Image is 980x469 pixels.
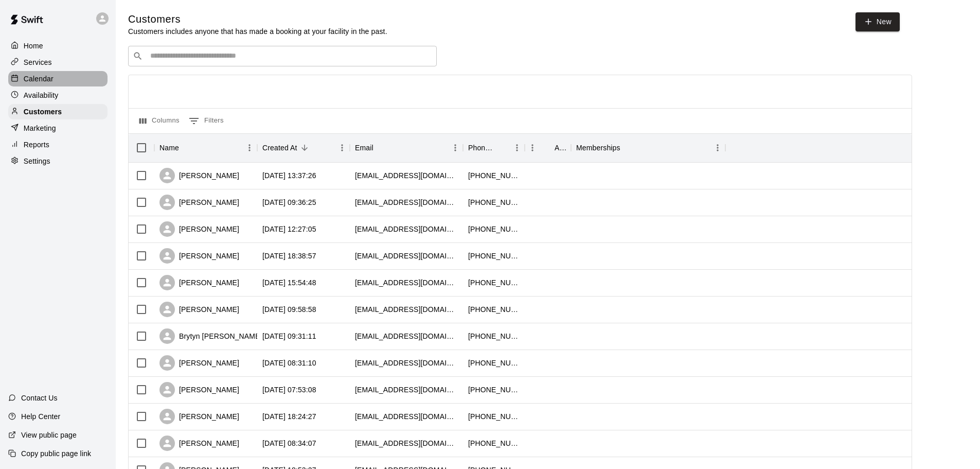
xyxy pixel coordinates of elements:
[21,411,60,422] p: Help Center
[159,436,239,451] div: [PERSON_NAME]
[159,382,239,397] div: [PERSON_NAME]
[24,90,59,100] p: Availability
[463,133,525,162] div: Phone Number
[137,113,182,129] button: Select columns
[262,331,316,341] div: 2025-09-08 09:31:11
[242,140,257,155] button: Menu
[159,275,239,290] div: [PERSON_NAME]
[262,224,316,234] div: 2025-09-17 12:27:05
[355,277,458,288] div: beautybyerica21@gmail.com
[24,123,56,133] p: Marketing
[468,304,520,315] div: +19096643123
[8,88,108,103] a: Availability
[159,302,239,317] div: [PERSON_NAME]
[159,195,239,210] div: [PERSON_NAME]
[159,221,239,237] div: [PERSON_NAME]
[355,197,458,207] div: franco_tish@icloud.com
[262,385,316,395] div: 2025-09-06 07:53:08
[525,140,540,155] button: Menu
[159,409,239,424] div: [PERSON_NAME]
[159,355,239,371] div: [PERSON_NAME]
[468,197,520,207] div: +16264821937
[468,358,520,368] div: +16266105299
[262,197,316,207] div: 2025-09-18 09:36:25
[355,358,458,368] div: austindrutherford@gmail.com
[468,411,520,422] div: +19099124070
[509,140,525,155] button: Menu
[468,277,520,288] div: +19099086423
[373,141,388,155] button: Sort
[555,133,566,162] div: Age
[495,141,509,155] button: Sort
[468,170,520,181] div: +16264856697
[297,141,312,155] button: Sort
[21,448,91,459] p: Copy public page link
[8,38,108,54] a: Home
[8,137,108,152] a: Reports
[576,133,620,162] div: Memberships
[159,328,262,344] div: Brytyn [PERSON_NAME]
[355,251,458,261] div: bianca_bernal123@yahoo.com
[24,41,43,51] p: Home
[24,140,49,150] p: Reports
[24,57,52,67] p: Services
[468,438,520,448] div: +19097626679
[262,277,316,288] div: 2025-09-09 15:54:48
[186,113,226,129] button: Show filters
[468,251,520,261] div: +16266222105
[571,133,725,162] div: Memberships
[8,104,108,119] a: Customers
[8,153,108,169] a: Settings
[8,55,108,70] a: Services
[128,26,387,37] p: Customers includes anyone that has made a booking at your facility in the past.
[355,224,458,234] div: andrewlopez44@aol.com
[8,120,108,136] a: Marketing
[710,140,725,155] button: Menu
[468,133,495,162] div: Phone Number
[856,12,900,31] a: New
[262,411,316,422] div: 2025-09-01 18:24:27
[355,411,458,422] div: jessica_lane55@yahoo.com
[468,331,520,341] div: +14253811738
[179,141,193,155] button: Sort
[24,107,62,117] p: Customers
[8,71,108,86] a: Calendar
[468,385,520,395] div: +19096846652
[257,133,350,162] div: Created At
[355,170,458,181] div: rmlkasper@gmail.com
[262,133,297,162] div: Created At
[540,141,555,155] button: Sort
[350,133,463,162] div: Email
[355,385,458,395] div: vmarie81@yahoo.com
[355,438,458,448] div: eddieg51@gmail.com
[159,168,239,183] div: [PERSON_NAME]
[262,170,316,181] div: 2025-09-18 13:37:26
[128,12,387,26] h5: Customers
[355,304,458,315] div: rozyroz6@yahoo.com
[159,133,179,162] div: Name
[355,133,373,162] div: Email
[262,358,316,368] div: 2025-09-08 08:31:10
[159,248,239,264] div: [PERSON_NAME]
[620,141,635,155] button: Sort
[21,393,58,403] p: Contact Us
[262,438,316,448] div: 2025-08-26 08:34:07
[21,430,77,440] p: View public page
[334,140,350,155] button: Menu
[355,331,458,341] div: brytynp@gmail.com
[262,251,316,261] div: 2025-09-13 18:38:57
[448,140,463,155] button: Menu
[468,224,520,234] div: +18188229732
[262,304,316,315] div: 2025-09-09 09:58:58
[154,133,257,162] div: Name
[525,133,571,162] div: Age
[24,156,50,166] p: Settings
[24,74,54,84] p: Calendar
